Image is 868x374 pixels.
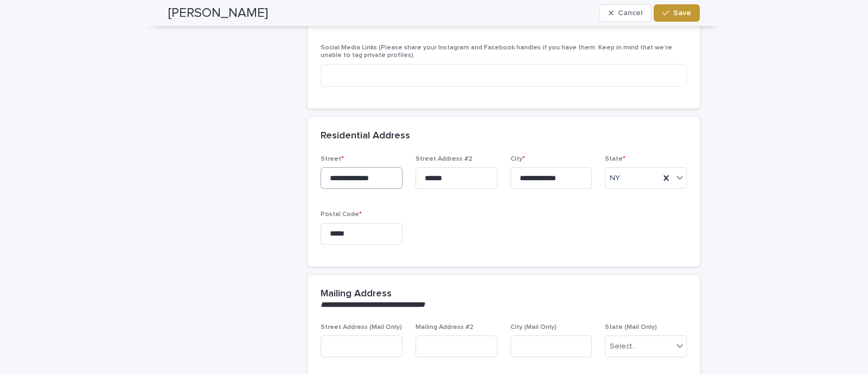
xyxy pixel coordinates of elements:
[605,156,626,162] span: State
[510,324,557,331] span: City (Mail Only)
[416,156,473,162] span: Street Address #2
[599,4,652,22] button: Cancel
[673,9,691,17] span: Save
[610,173,620,184] span: NY
[321,130,410,142] h2: Residential Address
[510,156,525,162] span: City
[321,45,672,59] span: Social Media Links (Please share your Instagram and Facebook handles if you have them. Keep in mi...
[416,324,474,331] span: Mailing Address #2
[321,156,344,162] span: Street
[168,5,268,21] h2: [PERSON_NAME]
[321,288,392,300] h2: Mailing Address
[654,4,700,22] button: Save
[321,324,402,331] span: Street Address (Mail Only)
[321,211,362,218] span: Postal Code
[605,324,657,331] span: State (Mail Only)
[610,341,637,352] div: Select...
[618,9,642,17] span: Cancel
